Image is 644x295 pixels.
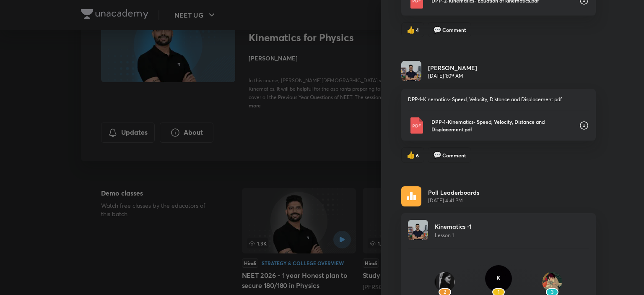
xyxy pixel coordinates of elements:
[442,151,466,159] span: Comment
[407,151,415,159] span: like
[433,151,441,159] span: comment
[442,26,466,34] span: Comment
[428,63,477,72] h6: [PERSON_NAME]
[435,222,472,231] p: Kinematics -1
[416,26,419,34] span: 4
[401,61,421,81] img: Avatar
[485,265,512,292] img: Avatar
[408,220,428,240] img: Avatar
[435,272,455,292] img: Avatar
[431,118,572,133] p: DPP-1-Kinematics- Speed, Velocity, Distance and Displacement.pdf
[408,96,589,103] p: DPP-1-Kinematics- Speed, Velocity, Distance and Displacement.pdf
[401,186,421,206] img: rescheduled
[416,151,419,159] span: 6
[435,232,454,238] span: Lesson 1
[428,197,479,204] span: [DATE] 4:41 PM
[433,26,441,34] span: comment
[542,272,562,292] img: Avatar
[428,72,477,80] p: [DATE] 1:09 AM
[428,188,479,197] p: Poll Leaderboards
[407,26,415,34] span: like
[408,117,425,134] img: Pdf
